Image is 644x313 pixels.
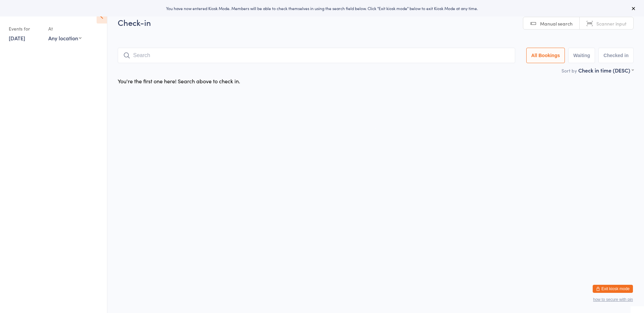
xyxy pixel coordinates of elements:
div: Any location [48,34,82,42]
div: Events for [9,23,42,34]
div: You have now entered Kiosk Mode. Members will be able to check themselves in using the search fie... [11,5,633,11]
button: Exit kiosk mode [593,285,633,293]
span: Manual search [540,20,573,27]
button: how to secure with pin [593,297,633,302]
div: Check in time (DESC) [578,66,634,74]
a: [DATE] [9,34,25,42]
button: Checked in [598,48,634,63]
div: You're the first one here! Search above to check in. [118,77,240,85]
button: Waiting [568,48,595,63]
input: Search [118,48,515,63]
span: Scanner input [596,20,627,27]
label: Sort by [561,67,577,74]
div: At [48,23,82,34]
button: All Bookings [526,48,565,63]
h2: Check-in [118,17,634,28]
